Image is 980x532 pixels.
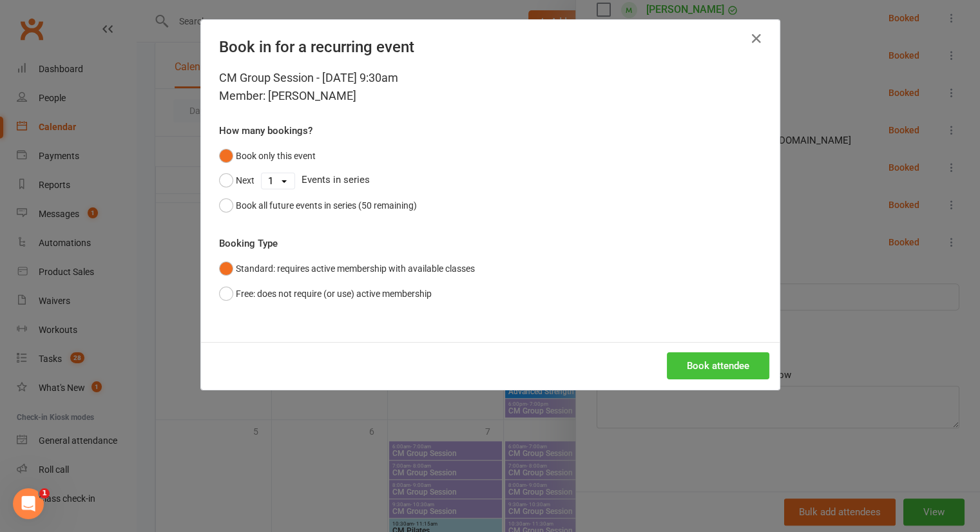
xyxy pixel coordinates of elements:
[13,488,44,519] iframe: Intercom live chat
[219,38,762,56] h4: Book in for a recurring event
[219,144,316,168] button: Book only this event
[219,281,432,306] button: Free: does not require (or use) active membership
[219,193,417,218] button: Book all future events in series (50 remaining)
[746,28,767,49] button: Close
[39,488,50,499] span: 1
[667,352,769,379] button: Book attendee
[219,69,762,105] div: CM Group Session - [DATE] 9:30am Member: [PERSON_NAME]
[219,168,762,193] div: Events in series
[219,256,475,281] button: Standard: requires active membership with available classes
[219,236,278,251] label: Booking Type
[219,168,255,193] button: Next
[236,198,417,213] div: Book all future events in series (50 remaining)
[219,123,312,138] label: How many bookings?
